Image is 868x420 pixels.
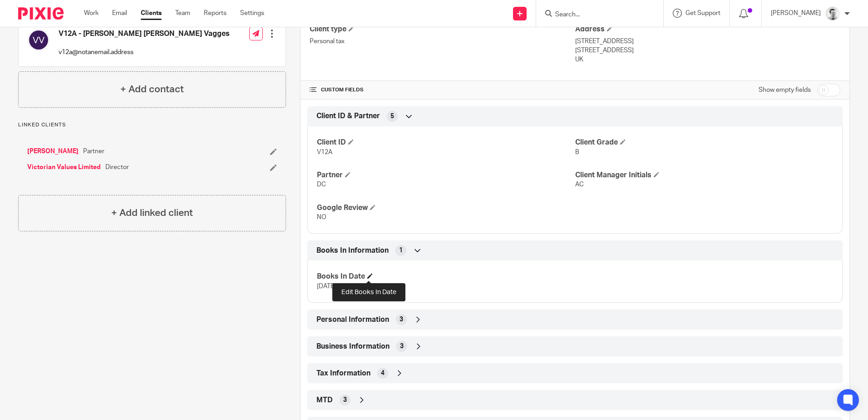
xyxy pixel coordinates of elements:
[575,25,840,34] h4: Address
[399,315,403,324] span: 3
[575,55,840,64] p: UK
[120,82,184,96] h4: + Add contact
[317,283,336,290] span: [DATE]
[317,170,575,180] h4: Partner
[317,149,332,155] span: V12A
[575,170,833,180] h4: Client Manager Initials
[575,37,840,46] p: [STREET_ADDRESS]
[27,147,79,156] a: [PERSON_NAME]
[59,29,230,39] h4: V12A - [PERSON_NAME] [PERSON_NAME] Vagges
[27,163,101,172] a: Victorian Values Limited
[111,206,193,220] h4: + Add linked client
[317,214,326,220] span: NO
[317,272,575,281] h4: Books In Date
[825,6,840,21] img: Andy_2025.jpg
[317,138,575,147] h4: Client ID
[400,342,404,351] span: 3
[759,85,811,95] label: Show empty fields
[18,7,64,20] img: Pixie
[575,181,584,188] span: AC
[316,111,380,121] span: Client ID & Partner
[686,10,720,16] span: Get Support
[18,121,286,129] p: Linked clients
[28,29,49,51] img: svg%3E
[240,9,264,18] a: Settings
[575,46,840,55] p: [STREET_ADDRESS]
[310,25,575,34] h4: Client type
[399,246,403,255] span: 1
[575,149,579,155] span: B
[316,369,370,378] span: Tax Information
[343,395,347,405] span: 3
[59,48,230,57] p: v12a@notanemail.address
[316,246,389,255] span: Books In Information
[310,37,575,46] p: Personal tax
[112,9,127,18] a: Email
[316,395,333,405] span: MTD
[175,9,190,18] a: Team
[83,147,104,156] span: Partner
[204,9,227,18] a: Reports
[141,9,162,18] a: Clients
[316,315,389,325] span: Personal Information
[381,369,385,378] span: 4
[84,9,99,18] a: Work
[771,9,821,18] p: [PERSON_NAME]
[310,86,575,94] h4: CUSTOM FIELDS
[390,112,394,121] span: 5
[554,11,636,19] input: Search
[316,342,390,351] span: Business Information
[317,181,326,188] span: DC
[317,203,575,213] h4: Google Review
[575,138,833,147] h4: Client Grade
[105,163,129,172] span: Director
